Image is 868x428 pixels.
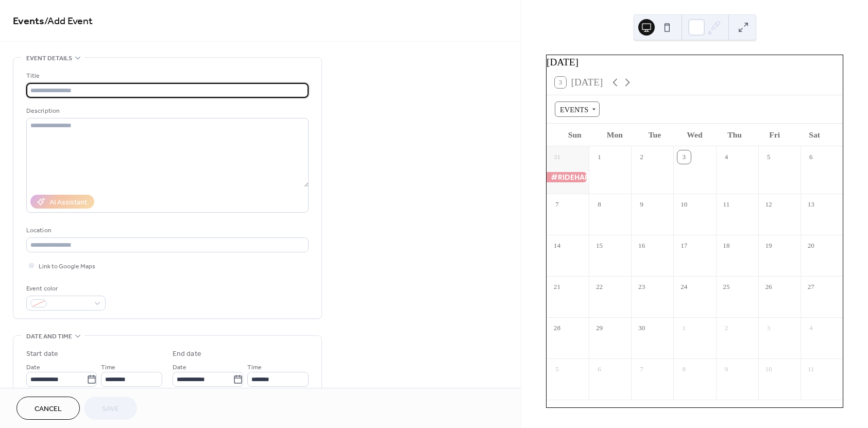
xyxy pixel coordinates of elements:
[550,280,564,294] div: 21
[762,150,775,164] div: 5
[804,198,818,211] div: 13
[714,124,755,146] div: Thu
[720,150,733,164] div: 4
[762,321,775,335] div: 3
[247,362,262,373] span: Time
[762,239,775,252] div: 19
[26,71,307,81] div: Title
[635,124,675,146] div: Tue
[635,239,648,252] div: 16
[762,363,775,376] div: 10
[720,280,733,294] div: 25
[675,124,715,146] div: Wed
[677,363,691,376] div: 8
[804,321,818,335] div: 4
[592,239,606,252] div: 15
[550,363,564,376] div: 5
[592,198,606,211] div: 8
[762,280,775,294] div: 26
[44,11,93,31] span: / Add Event
[762,198,775,211] div: 12
[26,225,307,236] div: Location
[677,321,691,335] div: 1
[720,239,733,252] div: 18
[547,172,589,182] div: #RIDEHARDBRAKEHARDAUGUST
[550,150,564,164] div: 31
[677,150,691,164] div: 3
[39,261,95,272] span: Link to Google Maps
[173,349,201,359] div: End date
[35,404,62,415] span: Cancel
[635,321,648,335] div: 30
[550,239,564,252] div: 14
[592,363,606,376] div: 6
[16,397,80,420] button: Cancel
[720,363,733,376] div: 9
[592,321,606,335] div: 29
[804,150,818,164] div: 6
[592,150,606,164] div: 1
[804,239,818,252] div: 20
[101,362,115,373] span: Time
[720,198,733,211] div: 11
[547,55,843,70] div: [DATE]
[26,362,40,373] span: Date
[635,150,648,164] div: 2
[26,53,72,64] span: Event details
[635,280,648,294] div: 23
[755,124,795,146] div: Fri
[592,280,606,294] div: 22
[595,124,635,146] div: Mon
[677,239,691,252] div: 17
[26,283,104,294] div: Event color
[794,124,835,146] div: Sat
[26,106,307,116] div: Description
[550,321,564,335] div: 28
[13,11,44,31] a: Events
[550,198,564,211] div: 7
[677,280,691,294] div: 24
[804,280,818,294] div: 27
[26,349,58,359] div: Start date
[635,363,648,376] div: 7
[677,198,691,211] div: 10
[26,331,72,342] span: Date and time
[555,124,595,146] div: Sun
[173,362,186,373] span: Date
[804,363,818,376] div: 11
[635,198,648,211] div: 9
[720,321,733,335] div: 2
